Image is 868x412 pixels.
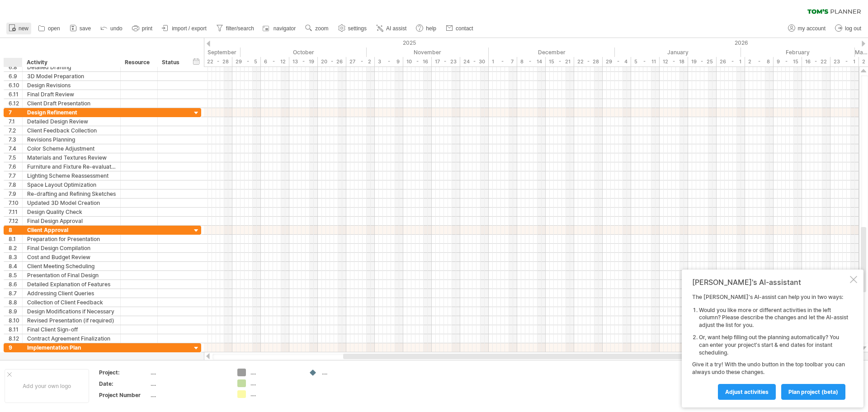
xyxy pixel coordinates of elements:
div: 7.7 [9,171,22,180]
div: 7.1 [9,117,22,126]
div: 10 - 16 [403,57,432,66]
div: 8.1 [9,235,22,243]
div: 7.11 [9,208,22,216]
div: 7.12 [9,217,22,225]
div: Addressing Client Queries [27,289,116,298]
div: October 2025 [241,47,367,57]
span: plan project (beta) [788,388,838,395]
div: Final Client Sign-off [27,325,116,334]
span: log out [845,25,861,32]
div: Color Scheme Adjustment [27,144,116,153]
div: 8.10 [9,316,22,325]
div: 8.2 [9,244,22,252]
div: The [PERSON_NAME]'s AI-assist can help you in two ways: Give it a try! With the undo button in th... [692,294,848,399]
div: 8.7 [9,289,22,298]
a: contact [443,23,476,34]
a: Adjust activities [718,384,776,400]
div: 6.11 [9,90,22,99]
span: new [19,25,28,32]
div: 17 - 23 [432,57,460,66]
div: 5 - 11 [631,57,660,66]
a: help [414,23,439,34]
a: import / export [160,23,209,34]
span: save [80,25,91,32]
div: 6.12 [9,99,22,108]
div: November 2025 [367,47,489,57]
div: Client Meeting Scheduling [27,262,116,270]
div: 8.9 [9,307,22,316]
a: filter/search [214,23,257,34]
div: 12 - 18 [660,57,688,66]
div: Design Modifications if Necessary [27,307,116,316]
div: 3D Model Preparation [27,72,116,81]
div: 29 - 5 [232,57,261,66]
div: Design Quality Check [27,208,116,216]
div: Project Number [99,391,149,399]
div: 19 - 25 [688,57,717,66]
li: Or, want help filling out the planning automatically? You can enter your project's start & end da... [699,334,848,356]
div: .... [151,369,226,376]
div: 23 - 1 [830,57,859,66]
span: undo [110,25,123,32]
div: 15 - 21 [546,57,574,66]
div: Final Draft Review [27,90,116,99]
a: print [130,23,155,34]
div: 6.8 [9,63,22,71]
div: Add your own logo [5,369,89,403]
div: 22 - 28 [204,57,232,66]
div: February 2026 [741,47,855,57]
div: 7.9 [9,189,22,198]
div: 8.6 [9,280,22,289]
div: 20 - 26 [318,57,346,66]
div: 7.5 [9,153,22,162]
div: 8.5 [9,271,22,279]
div: 8.12 [9,334,22,343]
div: Client Feedback Collection [27,126,116,135]
div: 27 - 2 [346,57,375,66]
span: AI assist [386,25,406,32]
div: 8 - 14 [517,57,546,66]
div: Client Approval [27,226,116,234]
span: filter/search [226,25,254,32]
div: 13 - 19 [289,57,318,66]
span: my account [798,25,826,32]
div: January 2026 [615,47,741,57]
div: Cost and Budget Review [27,253,116,261]
div: Contract Agreement Finalization [27,334,116,343]
div: 8.4 [9,262,22,270]
a: undo [98,23,125,34]
div: Revised Presentation (if required) [27,316,116,325]
div: Space Layout Optimization [27,180,116,189]
div: 26 - 1 [717,57,745,66]
div: Materials and Textures Review [27,153,116,162]
div: .... [151,391,226,399]
div: Updated 3D Model Creation [27,199,116,207]
li: Would you like more or different activities in the left column? Please describe the changes and l... [699,307,848,329]
div: .... [250,369,300,376]
div: Detailed Explanation of Features [27,280,116,289]
span: navigator [274,25,296,32]
a: open [36,23,63,34]
a: my account [786,23,828,34]
div: .... [322,369,371,376]
span: Adjust activities [725,388,769,395]
div: 7.4 [9,144,22,153]
div: Final Design Compilation [27,244,116,252]
div: 7.6 [9,162,22,171]
div: Activity [27,58,115,67]
div: 6 - 12 [261,57,289,66]
div: Presentation of Final Design [27,271,116,279]
div: Preparation for Presentation [27,235,116,243]
div: 2 - 8 [745,57,774,66]
div: 9 [9,343,22,352]
div: 16 - 22 [802,57,830,66]
div: 8 [9,226,22,234]
span: help [426,25,436,32]
div: 6.9 [9,72,22,81]
div: Implementation Plan [27,343,116,352]
div: [PERSON_NAME]'s AI-assistant [692,278,848,287]
div: Collection of Client Feedback [27,298,116,307]
div: Project: [99,369,149,376]
div: Final Design Approval [27,217,116,225]
div: 8.11 [9,325,22,334]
